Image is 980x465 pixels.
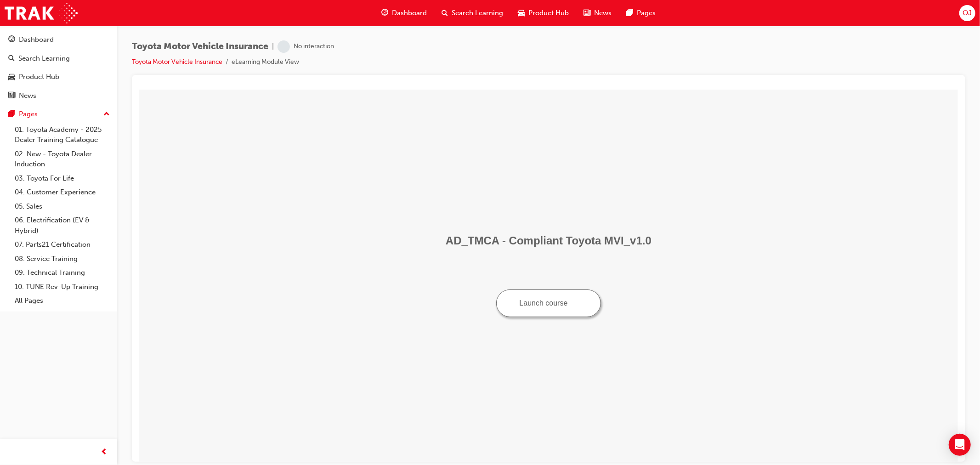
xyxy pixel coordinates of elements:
button: DashboardSearch LearningProduct HubNews [4,29,113,106]
a: 07. Parts21 Certification [11,238,113,252]
img: Trak [5,3,78,23]
a: 03. Toyota For Life [11,171,113,186]
a: car-iconProduct Hub [510,4,576,23]
div: Pages [19,109,38,119]
span: Product Hub [528,8,569,18]
span: Search Learning [452,8,503,18]
span: news-icon [583,7,590,19]
a: All Pages [11,294,113,308]
a: 04. Customer Experience [11,185,113,199]
span: learningRecordVerb_NONE-icon [278,40,290,53]
button: OJ [959,5,975,21]
a: Dashboard [4,31,113,48]
div: No interaction [294,42,334,51]
span: News [594,8,612,18]
span: up-icon [103,108,110,120]
span: car-icon [8,73,15,81]
span: | [272,41,274,52]
span: Toyota Motor Vehicle Insurance [132,41,268,52]
a: 10. TUNE Rev-Up Training [11,280,113,294]
span: car-icon [518,7,525,19]
span: guage-icon [8,36,15,44]
button: Pages [4,106,113,123]
h1: AD_TMCA - Compliant Toyota MVI_v1.0 [4,145,815,158]
span: pages-icon [8,110,15,119]
button: Launch course: opens in new window [357,200,462,227]
li: eLearning Module View [232,57,299,68]
a: news-iconNews [576,4,619,23]
a: 05. Sales [11,199,113,214]
div: Search Learning [18,53,70,64]
div: News [19,91,36,101]
a: Search Learning [4,50,113,67]
a: News [4,87,113,104]
span: prev-icon [101,447,108,458]
a: 01. Toyota Academy - 2025 Dealer Training Catalogue [11,123,113,147]
span: search-icon [8,55,15,63]
a: Toyota Motor Vehicle Insurance [132,58,222,66]
span: pages-icon [626,7,633,19]
a: pages-iconPages [619,4,663,23]
a: search-iconSearch Learning [434,4,510,23]
a: guage-iconDashboard [374,4,434,23]
div: Dashboard [19,34,54,45]
img: external_window.png [432,210,438,216]
span: Dashboard [392,8,427,18]
div: Open Intercom Messenger [949,434,971,456]
a: 08. Service Training [11,252,113,266]
span: search-icon [442,7,448,19]
span: guage-icon [381,7,388,19]
a: Product Hub [4,68,113,85]
span: news-icon [8,92,15,100]
span: Pages [637,8,656,18]
a: 02. New - Toyota Dealer Induction [11,147,113,171]
a: 06. Electrification (EV & Hybrid) [11,213,113,238]
div: Product Hub [19,72,59,82]
a: 09. Technical Training [11,266,113,280]
span: OJ [963,8,972,18]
